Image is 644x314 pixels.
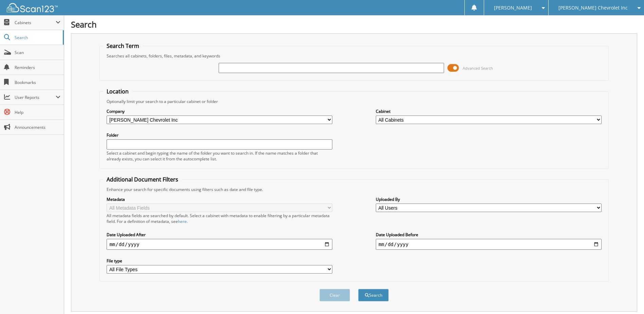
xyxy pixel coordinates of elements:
label: Cabinet [376,108,602,114]
legend: Additional Document Filters [103,176,182,183]
legend: Search Term [103,42,143,50]
label: Uploaded By [376,196,602,202]
span: Reminders [15,65,60,70]
span: [PERSON_NAME] [494,6,532,10]
div: Enhance your search for specific documents using filters such as date and file type. [103,187,605,192]
span: Advanced Search [463,66,493,71]
label: Metadata [107,196,332,202]
button: Search [358,289,389,301]
span: User Reports [15,94,56,100]
span: Search [15,35,59,40]
div: Optionally limit your search to a particular cabinet or folder [103,99,605,104]
label: Company [107,108,332,114]
span: Announcements [15,124,60,130]
span: [PERSON_NAME] Chevrolet Inc [558,6,628,10]
span: Cabinets [15,20,56,25]
div: Select a cabinet and begin typing the name of the folder you want to search in. If the name match... [107,150,332,162]
span: Bookmarks [15,80,60,85]
label: Date Uploaded Before [376,232,602,238]
input: end [376,239,602,250]
button: Clear [319,289,350,301]
div: All metadata fields are searched by default. Select a cabinet with metadata to enable filtering b... [107,213,332,224]
img: scan123-logo-white.svg [7,3,58,12]
div: Searches all cabinets, folders, files, metadata, and keywords [103,53,605,59]
legend: Location [103,88,132,95]
h1: Search [71,19,637,30]
span: Help [15,109,60,115]
input: start [107,239,332,250]
a: here [178,219,187,224]
span: Scan [15,50,60,55]
label: Date Uploaded After [107,232,332,238]
label: File type [107,258,332,264]
label: Folder [107,132,332,138]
